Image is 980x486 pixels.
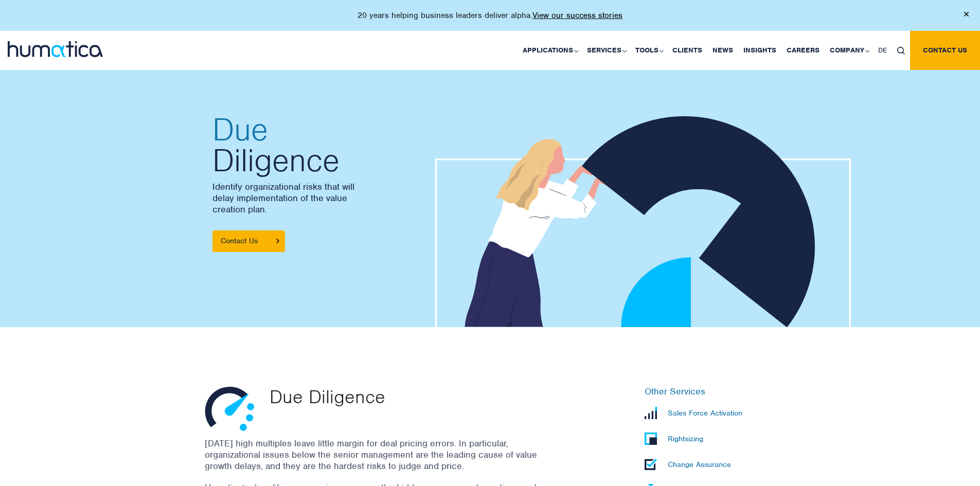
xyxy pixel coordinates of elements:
[667,31,707,70] a: Clients
[212,114,480,176] h2: Diligence
[212,230,285,252] a: Contact Us
[668,434,703,443] p: Rightsizing
[276,239,279,243] img: arrowicon
[205,438,555,472] p: [DATE] high multiples leave little margin for deal pricing errors. In particular, organizational ...
[738,31,781,70] a: Insights
[878,46,887,55] span: DE
[645,407,657,419] img: Sales Force Activation
[518,31,582,70] a: Applications
[668,460,731,469] p: Change Assurance
[873,31,892,70] a: DE
[707,31,738,70] a: News
[205,386,255,431] img: Due Diligence
[630,31,667,70] a: Tools
[270,386,580,407] p: Due Diligence
[8,41,103,57] img: logo
[668,408,742,418] p: Sales Force Activation
[358,10,622,21] p: 20 years helping business leaders deliver alpha.
[897,47,905,55] img: search_icon
[645,459,657,470] img: Change Assurance
[645,386,776,398] h6: Other Services
[582,31,630,70] a: Services
[645,433,657,445] img: Rightsizing
[212,181,480,215] p: Identify organizational risks that will delay implementation of the value creation plan.
[781,31,825,70] a: Careers
[212,114,480,145] span: Due
[532,10,622,21] a: View our success stories
[825,31,873,70] a: Company
[435,116,851,329] img: about_banner1
[910,31,980,70] a: Contact us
